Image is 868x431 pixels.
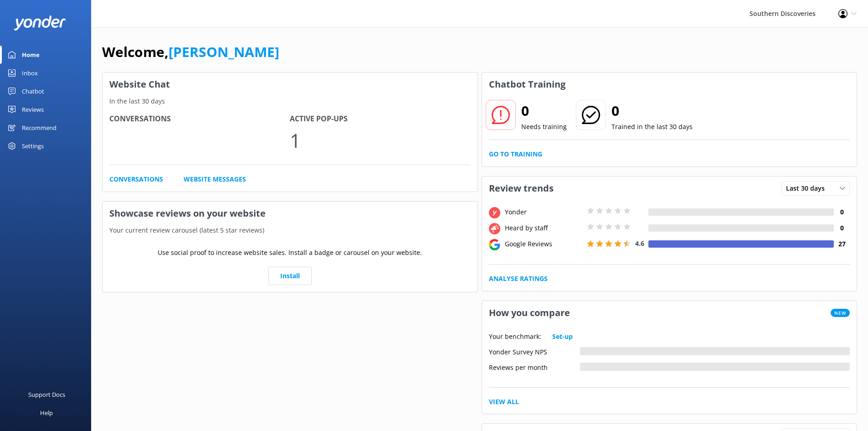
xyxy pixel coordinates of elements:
[22,137,44,155] div: Settings
[268,267,312,285] a: Install
[22,64,38,82] div: Inbox
[102,41,279,63] h1: Welcome,
[482,73,572,96] h3: Chatbot Training
[22,82,44,100] div: Chatbot
[22,100,44,119] div: Reviews
[834,207,850,217] h4: 0
[489,363,580,371] div: Reviews per month
[503,239,585,249] div: Google Reviews
[489,347,580,355] div: Yonder Survey NPS
[786,183,830,193] span: Last 30 days
[521,100,567,122] h2: 0
[489,397,519,407] a: View All
[489,274,548,284] a: Analyse Ratings
[834,223,850,233] h4: 0
[489,149,542,159] a: Go to Training
[290,125,470,156] p: 1
[103,202,478,225] h3: Showcase reviews on your website
[521,122,567,132] p: Needs training
[184,174,246,184] a: Website Messages
[103,96,478,106] p: In the last 30 days
[109,113,290,125] h4: Conversations
[290,113,470,125] h4: Active Pop-ups
[489,332,541,342] p: Your benchmark:
[28,385,65,404] div: Support Docs
[109,174,163,184] a: Conversations
[552,332,573,342] a: Set-up
[158,248,422,258] p: Use social proof to increase website sales. Install a badge or carousel on your website.
[22,119,56,137] div: Recommend
[103,225,478,235] p: Your current review carousel (latest 5 star reviews)
[834,239,850,249] h4: 27
[482,177,560,200] h3: Review trends
[482,301,577,325] h3: How you compare
[635,239,644,248] span: 4.6
[40,404,53,422] div: Help
[611,122,693,132] p: Trained in the last 30 days
[503,223,585,233] div: Heard by staff
[103,73,478,96] h3: Website Chat
[831,309,850,317] span: New
[22,46,40,64] div: Home
[611,100,693,122] h2: 0
[14,16,66,31] img: yonder-white-logo.png
[169,42,279,61] a: [PERSON_NAME]
[503,207,585,217] div: Yonder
